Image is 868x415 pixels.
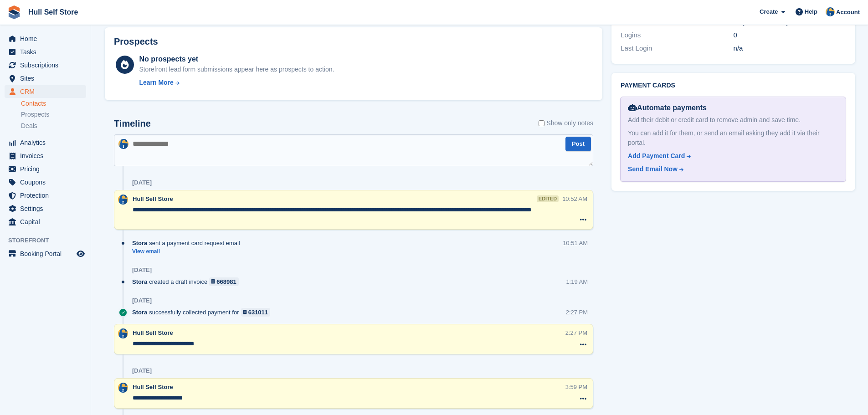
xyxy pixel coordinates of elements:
[75,248,86,259] a: Preview store
[133,329,173,336] span: Hull Self Store
[628,151,685,161] div: Add Payment Card
[563,239,588,247] div: 10:51 AM
[132,367,152,374] div: [DATE]
[132,179,152,186] div: [DATE]
[25,5,82,20] a: Hull Self Store
[5,202,86,215] a: menu
[133,195,173,202] span: Hull Self Store
[241,308,271,317] a: 631011
[20,136,75,149] span: Analytics
[20,163,75,175] span: Pricing
[132,248,245,256] a: View email
[114,118,151,129] h2: Timeline
[836,8,860,17] span: Account
[628,164,678,174] div: Send Email Now
[628,115,838,125] div: Add their debit or credit card to remove admin and save time.
[20,59,75,72] span: Subscriptions
[132,297,152,304] div: [DATE]
[248,308,268,317] div: 631011
[132,308,147,317] span: Stora
[8,236,91,245] span: Storefront
[20,32,75,45] span: Home
[132,277,147,286] span: Stora
[139,54,334,65] div: No prospects yet
[734,30,846,41] div: 0
[5,215,86,228] a: menu
[539,118,544,128] input: Show only notes
[5,149,86,162] a: menu
[139,65,334,74] div: Storefront lead form submissions appear here as prospects to action.
[5,189,86,202] a: menu
[118,139,128,149] img: Hull Self Store
[21,121,86,131] a: Deals
[20,189,75,202] span: Protection
[133,384,173,390] span: Hull Self Store
[132,266,152,274] div: [DATE]
[5,176,86,189] a: menu
[760,7,778,16] span: Create
[566,277,588,286] div: 1:19 AM
[20,215,75,228] span: Capital
[566,308,588,317] div: 2:27 PM
[21,110,86,119] a: Prospects
[114,36,158,47] h2: Prospects
[21,122,37,130] span: Deals
[5,32,86,45] a: menu
[20,202,75,215] span: Settings
[5,247,86,260] a: menu
[621,43,733,54] div: Last Login
[5,72,86,85] a: menu
[5,136,86,149] a: menu
[742,18,789,26] span: ( )
[118,328,128,338] img: Hull Self Store
[7,5,21,19] img: stora-icon-8386f47178a22dfd0bd8f6a31ec36ba5ce8667c1dd55bd0f319d3a0aa187defe.svg
[562,195,587,203] div: 10:52 AM
[20,149,75,162] span: Invoices
[5,59,86,72] a: menu
[5,85,86,98] a: menu
[21,99,86,108] a: Contacts
[20,247,75,260] span: Booking Portal
[565,328,587,337] div: 2:27 PM
[118,195,128,205] img: Hull Self Store
[565,137,591,152] button: Post
[132,277,243,286] div: created a draft invoice
[826,7,835,16] img: Hull Self Store
[628,102,838,113] div: Automate payments
[565,383,587,391] div: 3:59 PM
[20,46,75,58] span: Tasks
[20,72,75,85] span: Sites
[132,239,245,247] div: sent a payment card request email
[20,85,75,98] span: CRM
[139,78,173,87] div: Learn More
[132,308,275,317] div: successfully collected payment for
[628,151,835,161] a: Add Payment Card
[745,18,786,26] a: Resend Invite
[805,7,817,16] span: Help
[621,82,846,89] h2: Payment cards
[537,195,559,202] div: edited
[539,118,593,128] label: Show only notes
[216,277,236,286] div: 668981
[628,128,838,148] div: You can add it for them, or send an email asking they add it via their portal.
[5,46,86,58] a: menu
[20,176,75,189] span: Coupons
[734,43,846,54] div: n/a
[209,277,239,286] a: 668981
[621,30,733,41] div: Logins
[21,110,49,119] span: Prospects
[118,383,128,393] img: Hull Self Store
[132,239,147,247] span: Stora
[139,78,334,87] a: Learn More
[5,163,86,175] a: menu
